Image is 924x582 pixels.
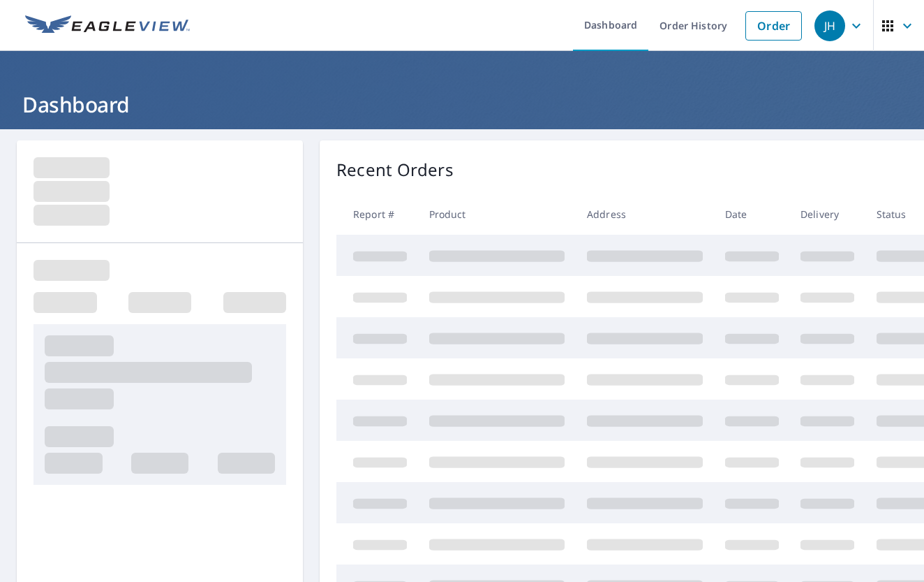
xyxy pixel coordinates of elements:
[714,194,790,235] th: Date
[789,194,865,235] th: Delivery
[25,15,190,36] img: EV Logo
[336,194,418,235] th: Report #
[418,194,576,235] th: Product
[814,10,845,41] div: JH
[17,90,907,119] h1: Dashboard
[576,194,714,235] th: Address
[336,157,454,182] p: Recent Orders
[745,11,802,41] a: Order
